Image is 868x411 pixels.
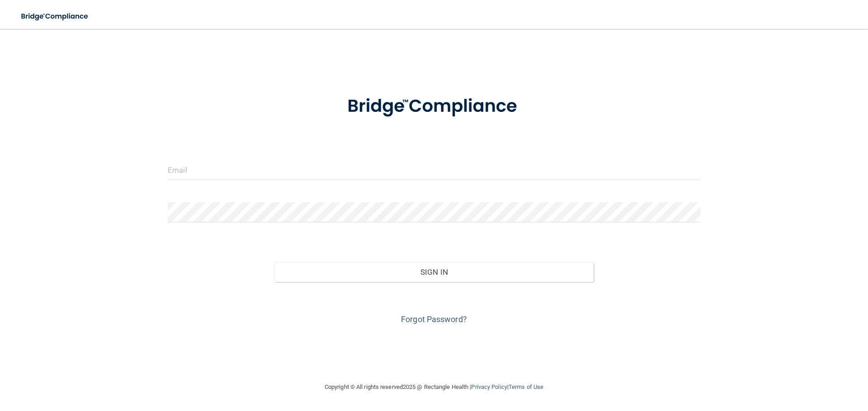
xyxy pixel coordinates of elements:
[509,383,543,390] a: Terms of Use
[269,373,599,402] div: Copyright © All rights reserved 2025 @ Rectangle Health | |
[168,160,700,180] input: Email
[471,383,507,390] a: Privacy Policy
[274,262,594,282] button: Sign In
[401,314,467,324] a: Forgot Password?
[14,7,97,26] img: bridge_compliance_login_screen.278c3ca4.svg
[329,83,539,130] img: bridge_compliance_login_screen.278c3ca4.svg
